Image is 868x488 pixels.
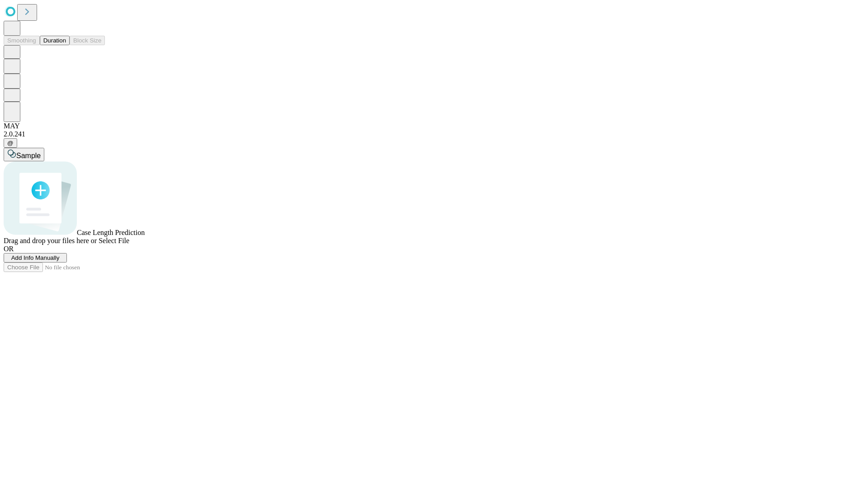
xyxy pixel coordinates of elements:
[4,138,17,148] button: @
[4,130,864,138] div: 2.0.241
[77,229,145,236] span: Case Length Prediction
[4,36,40,45] button: Smoothing
[4,148,44,161] button: Sample
[70,36,105,45] button: Block Size
[40,36,70,45] button: Duration
[4,122,864,130] div: MAY
[7,140,14,146] span: @
[16,152,41,160] span: Sample
[11,254,60,261] span: Add Info Manually
[4,253,67,263] button: Add Info Manually
[4,237,97,244] span: Drag and drop your files here or
[99,237,129,244] span: Select File
[4,245,14,253] span: OR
